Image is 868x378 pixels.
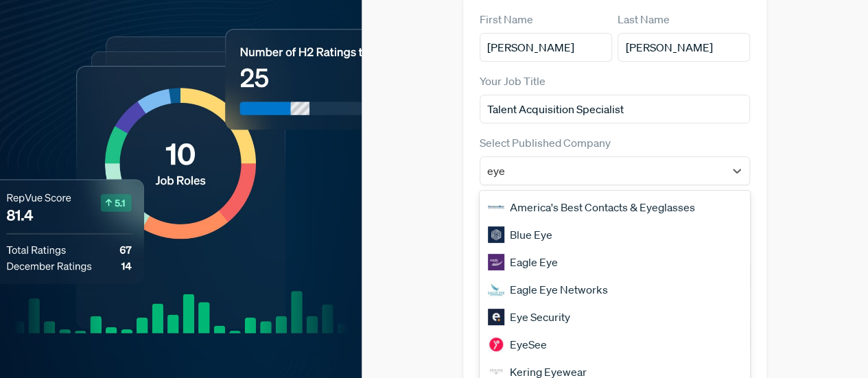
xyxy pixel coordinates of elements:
[480,331,751,358] div: EyeSee
[488,254,504,270] img: Eagle Eye
[480,11,533,27] label: First Name
[480,134,611,151] label: Select Published Company
[488,336,504,353] img: EyeSee
[480,276,751,303] div: Eagle Eye Networks
[480,303,751,331] div: Eye Security
[480,95,751,123] input: Title
[480,33,612,62] input: First Name
[488,226,504,243] img: Blue Eye
[480,73,546,89] label: Your Job Title
[618,33,750,62] input: Last Name
[480,193,751,221] div: America's Best Contacts & Eyeglasses
[488,281,504,298] img: Eagle Eye Networks
[488,309,504,325] img: Eye Security
[480,221,751,248] div: Blue Eye
[618,11,670,27] label: Last Name
[488,199,504,215] img: America's Best Contacts & Eyeglasses
[480,248,751,276] div: Eagle Eye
